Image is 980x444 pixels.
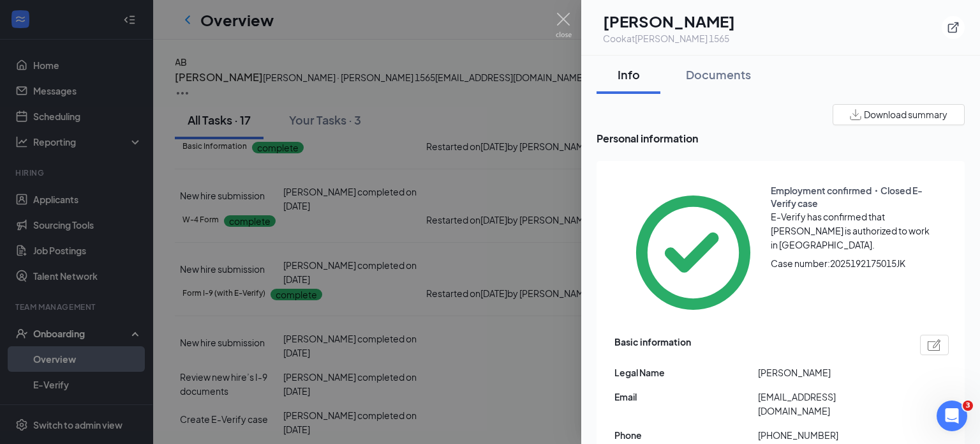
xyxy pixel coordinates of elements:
h1: [PERSON_NAME] [603,10,735,32]
iframe: Intercom live chat [937,401,967,431]
span: Phone [614,428,758,442]
span: Email [614,390,758,404]
div: Cook at [PERSON_NAME] 1565 [603,32,735,45]
span: Personal information [597,130,965,146]
div: Info [609,66,648,82]
div: Documents [686,66,751,82]
span: E-Verify has confirmed that [PERSON_NAME] is authorized to work in [GEOGRAPHIC_DATA]. [771,211,930,250]
span: Employment confirmed・Closed E-Verify case [771,184,939,210]
button: Download summary [833,104,965,125]
svg: CheckmarkCircle [625,184,762,321]
span: Legal Name [614,365,758,379]
span: Download summary [864,108,947,121]
span: [PHONE_NUMBER] [758,428,902,442]
span: [PERSON_NAME] [758,365,902,379]
span: [EMAIL_ADDRESS][DOMAIN_NAME] [758,390,902,418]
button: ExternalLink [942,16,965,39]
span: Basic information [614,335,691,355]
span: Case number: 2025192175015JK [771,257,905,270]
svg: ExternalLink [947,21,960,34]
span: 3 [963,401,973,411]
